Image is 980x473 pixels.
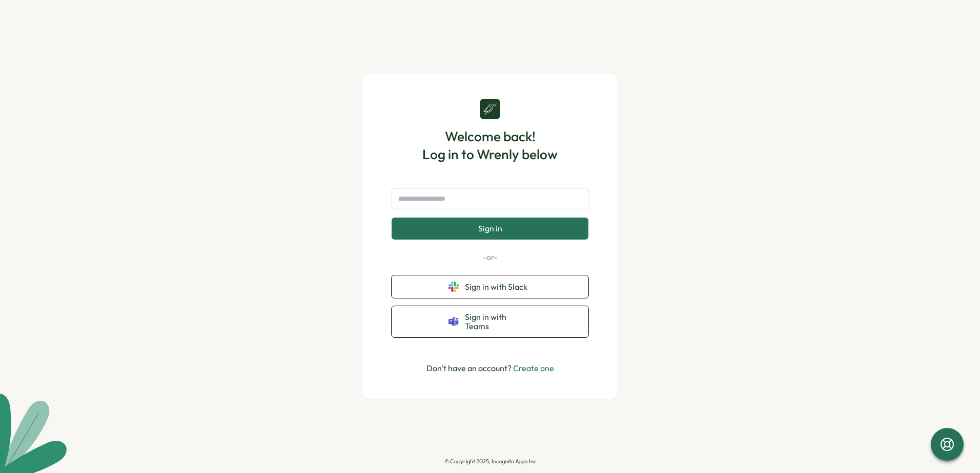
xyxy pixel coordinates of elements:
[392,275,588,298] button: Sign in with Slack
[465,282,532,291] span: Sign in with Slack
[478,224,502,233] span: Sign in
[513,363,554,373] a: Create one
[444,458,536,465] p: © Copyright 2025, Incognito Apps Inc
[422,127,558,163] h1: Welcome back! Log in to Wrenly below
[426,362,554,375] p: Don't have an account?
[392,218,588,239] button: Sign in
[392,252,588,263] p: -or-
[392,306,588,337] button: Sign in with Teams
[465,312,532,331] span: Sign in with Teams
